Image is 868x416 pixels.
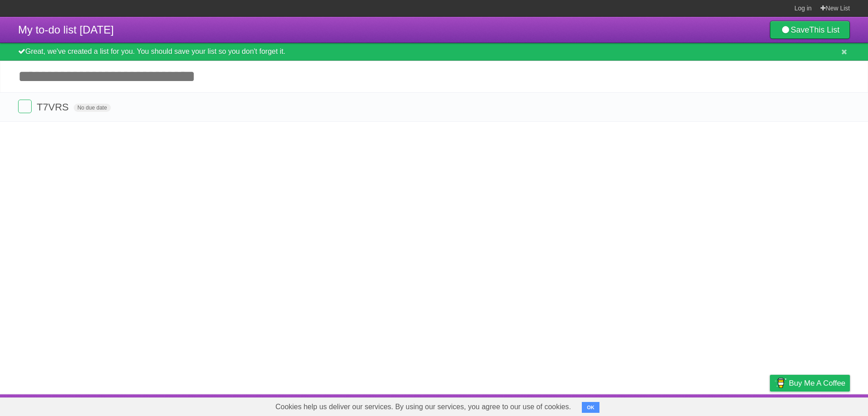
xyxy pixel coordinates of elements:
span: Buy me a coffee [789,375,845,391]
span: Cookies help us deliver our services. By using our services, you agree to our use of cookies. [266,398,580,416]
a: SaveThis List [770,21,850,39]
span: No due date [74,104,110,112]
button: OK [582,402,599,413]
a: Developers [679,397,716,414]
a: About [650,397,669,414]
img: Buy me a coffee [774,375,787,391]
a: Privacy [758,397,782,414]
label: Done [18,100,32,113]
b: This List [809,25,840,34]
a: Suggest a feature [793,397,850,414]
a: Buy me a coffee [770,375,850,392]
a: Terms [727,397,747,414]
span: My to-do list [DATE] [18,24,114,36]
span: T7VRS [37,101,71,113]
